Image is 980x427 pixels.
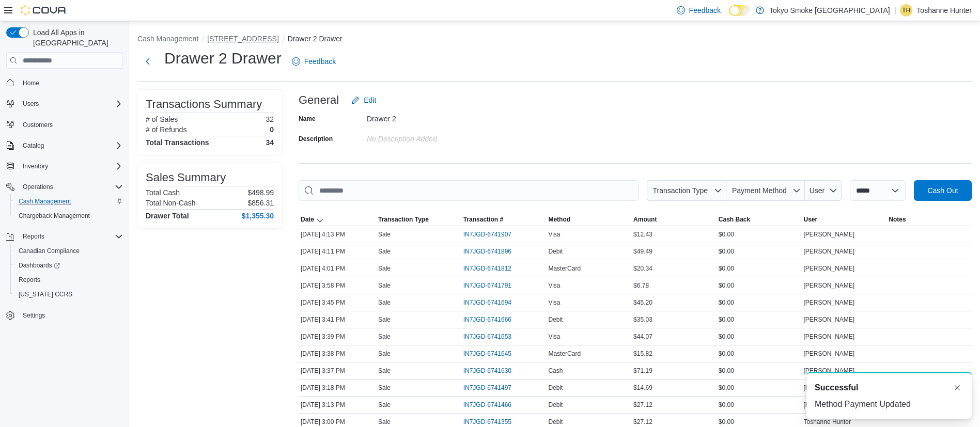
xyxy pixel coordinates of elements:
a: Dashboards [14,259,64,272]
span: $6.78 [633,281,649,290]
div: $0.00 [717,330,802,343]
span: User [804,215,818,224]
p: Sale [378,350,391,358]
span: Payment Method [732,186,787,195]
p: $856.31 [247,199,274,207]
span: $71.19 [633,367,652,375]
span: $12.43 [633,230,652,239]
div: $0.00 [717,347,802,360]
span: [PERSON_NAME] [804,281,855,290]
button: Cash Out [914,180,972,201]
span: Cash Back [719,215,750,224]
span: Notes [889,215,906,224]
span: Cash [548,367,563,375]
button: Operations [19,181,57,193]
span: IN7JGD-6741497 [463,384,511,392]
span: $14.69 [633,384,652,392]
a: Home [19,77,43,89]
span: Reports [14,274,123,286]
p: Sale [378,401,391,409]
button: Cash Management [137,35,198,43]
div: $0.00 [717,228,802,241]
h6: # of Refunds [146,125,186,134]
div: [DATE] 4:13 PM [299,228,376,241]
span: [PERSON_NAME] [804,264,855,273]
p: Sale [378,315,391,324]
div: [DATE] 4:01 PM [299,262,376,275]
p: Sale [378,418,391,426]
span: [PERSON_NAME] [804,247,855,256]
button: Amount [631,213,717,226]
span: Edit [364,95,376,105]
div: [DATE] 3:13 PM [299,399,376,411]
a: Canadian Compliance [14,245,84,257]
span: Debit [548,418,563,426]
span: Visa [548,281,560,290]
div: $0.00 [717,296,802,309]
button: Settings [2,308,127,323]
button: IN7JGD-6741653 [463,330,522,343]
a: Dashboards [10,258,127,273]
p: Sale [378,264,391,273]
button: Customers [2,117,127,132]
span: [PERSON_NAME] [804,230,855,239]
span: $15.82 [633,350,652,358]
span: Amount [633,215,657,224]
div: [DATE] 3:39 PM [299,330,376,343]
span: Users [23,100,39,108]
button: [STREET_ADDRESS] [207,35,278,43]
span: [US_STATE] CCRS [19,290,72,298]
label: Description [299,135,333,143]
span: Debit [548,384,563,392]
button: User [802,213,887,226]
span: Catalog [23,141,44,150]
button: Dismiss toast [951,382,963,394]
span: Visa [548,298,560,307]
span: Reports [19,276,40,284]
span: Home [19,76,123,89]
p: Sale [378,281,391,290]
span: Transaction Type [652,186,708,195]
span: Operations [23,183,53,191]
span: Cash Management [19,197,71,205]
div: $0.00 [717,313,802,326]
div: [DATE] 3:37 PM [299,365,376,377]
span: IN7JGD-6741355 [463,418,511,426]
span: TH [902,4,910,17]
div: [DATE] 3:41 PM [299,313,376,326]
h4: 34 [266,138,274,147]
span: IN7JGD-6741812 [463,264,511,273]
span: Dashboards [19,261,60,270]
button: Catalog [2,138,127,153]
p: Tokyo Smoke [GEOGRAPHIC_DATA] [769,4,890,17]
span: Chargeback Management [19,212,90,220]
span: Transaction # [463,215,503,224]
span: IN7JGD-6741907 [463,230,511,239]
span: Home [23,79,39,87]
span: IN7JGD-6741653 [463,333,511,341]
button: IN7JGD-6741645 [463,347,522,360]
span: Date [301,215,314,224]
a: Reports [14,274,44,286]
span: $49.49 [633,247,652,256]
button: Cash Management [10,194,127,209]
img: Cova [21,5,67,15]
span: $44.07 [633,333,652,341]
span: Method [548,215,570,224]
p: Sale [378,367,391,375]
button: Canadian Compliance [10,244,127,258]
span: $45.20 [633,298,652,307]
h4: Drawer Total [146,212,189,220]
div: [DATE] 3:38 PM [299,347,376,360]
a: Cash Management [14,195,75,208]
span: $20.34 [633,264,652,273]
h4: Total Transactions [146,138,209,147]
div: [DATE] 3:18 PM [299,382,376,394]
h6: Total Cash [146,188,180,197]
a: Feedback [288,51,340,72]
div: $0.00 [717,245,802,258]
span: Transaction Type [378,215,429,224]
div: $0.00 [717,382,802,394]
button: Date [299,213,376,226]
button: Users [2,97,127,111]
